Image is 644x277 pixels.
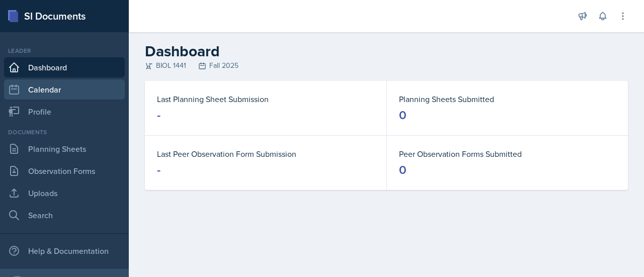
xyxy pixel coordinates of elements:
[157,148,374,160] dt: Last Peer Observation Form Submission
[4,102,125,122] a: Profile
[4,128,125,137] div: Documents
[399,162,407,178] div: 0
[399,93,616,105] dt: Planning Sheets Submitted
[4,139,125,159] a: Planning Sheets
[4,241,125,261] div: Help & Documentation
[4,46,125,55] div: Leader
[4,183,125,203] a: Uploads
[4,79,125,100] a: Calendar
[157,162,160,178] div: -
[145,42,628,60] h2: Dashboard
[157,107,160,123] div: -
[399,107,407,123] div: 0
[4,205,125,225] a: Search
[4,161,125,181] a: Observation Forms
[145,60,628,71] div: BIOL 1441 Fall 2025
[4,57,125,77] a: Dashboard
[157,93,374,105] dt: Last Planning Sheet Submission
[399,148,616,160] dt: Peer Observation Forms Submitted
